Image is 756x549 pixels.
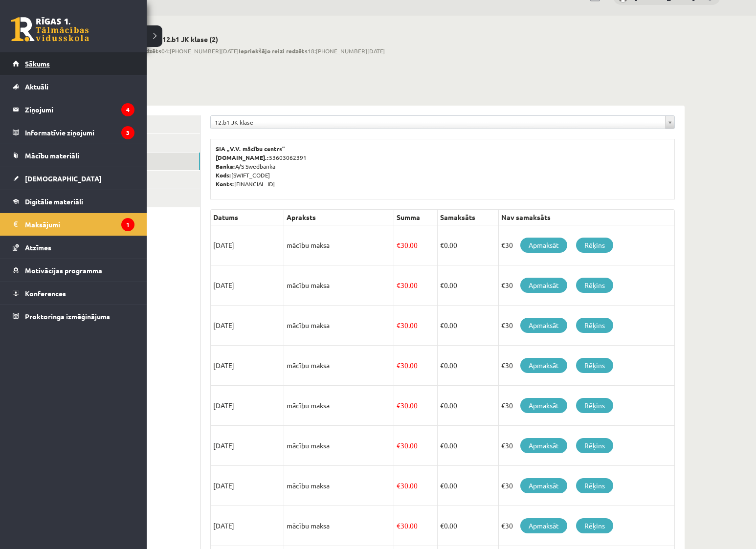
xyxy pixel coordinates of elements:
[13,213,134,236] a: Maksājumi1
[437,306,498,346] td: 0.00
[498,306,674,346] td: €30
[437,386,498,426] td: 0.00
[576,358,613,373] a: Rēķins
[394,265,438,306] td: 30.00
[498,386,674,426] td: €30
[440,441,444,450] span: €
[576,278,613,293] a: Rēķins
[25,98,134,121] legend: Ziņojumi
[394,506,438,546] td: 30.00
[25,151,79,160] span: Mācību materiāli
[25,59,50,68] span: Sākums
[520,478,567,493] a: Apmaksāt
[440,241,444,249] span: €
[394,210,438,225] th: Summa
[284,466,394,506] td: mācību maksa
[13,259,134,282] a: Motivācijas programma
[437,265,498,306] td: 0.00
[498,426,674,466] td: €30
[498,225,674,265] td: €30
[520,398,567,413] a: Apmaksāt
[284,265,394,306] td: mācību maksa
[498,466,674,506] td: €30
[576,438,613,453] a: Rēķins
[576,518,613,533] a: Rēķins
[211,426,284,466] td: [DATE]
[394,426,438,466] td: 30.00
[397,281,400,289] span: €
[498,210,674,225] th: Nav samaksāts
[397,361,400,370] span: €
[576,318,613,333] a: Rēķins
[440,401,444,410] span: €
[440,281,444,289] span: €
[25,266,102,275] span: Motivācijas programma
[13,52,134,75] a: Sākums
[25,174,102,183] span: [DEMOGRAPHIC_DATA]
[397,401,400,410] span: €
[520,518,567,533] a: Apmaksāt
[520,238,567,253] a: Apmaksāt
[25,197,83,206] span: Digitālie materiāli
[284,210,394,225] th: Apraksts
[437,506,498,546] td: 0.00
[284,426,394,466] td: mācību maksa
[397,241,400,249] span: €
[284,306,394,346] td: mācību maksa
[25,243,51,252] span: Atzīmes
[211,466,284,506] td: [DATE]
[397,481,400,490] span: €
[211,210,284,225] th: Datums
[394,225,438,265] td: 30.00
[13,282,134,305] a: Konferences
[211,386,284,426] td: [DATE]
[11,17,89,42] a: Rīgas 1. Tālmācības vidusskola
[13,144,134,167] a: Mācību materiāli
[498,265,674,306] td: €30
[440,481,444,490] span: €
[394,306,438,346] td: 30.00
[211,265,284,306] td: [DATE]
[13,167,134,190] a: [DEMOGRAPHIC_DATA]
[105,46,385,55] span: 04:[PHONE_NUMBER][DATE] 18:[PHONE_NUMBER][DATE]
[13,98,134,121] a: Ziņojumi4
[121,126,134,139] i: 3
[13,236,134,259] a: Atzīmes
[211,346,284,386] td: [DATE]
[394,346,438,386] td: 30.00
[576,238,613,253] a: Rēķins
[576,478,613,493] a: Rēķins
[437,210,498,225] th: Samaksāts
[13,305,134,328] a: Proktoringa izmēģinājums
[13,121,134,144] a: Informatīvie ziņojumi3
[397,441,400,450] span: €
[13,190,134,213] a: Digitālie materiāli
[437,346,498,386] td: 0.00
[25,312,110,321] span: Proktoringa izmēģinājums
[284,346,394,386] td: mācību maksa
[25,82,48,91] span: Aktuāli
[397,521,400,530] span: €
[284,225,394,265] td: mācību maksa
[498,506,674,546] td: €30
[25,289,66,298] span: Konferences
[216,144,669,188] p: 53603062391 A/S Swedbanka [SWIFT_CODE] [FINANCIAL_ID]
[215,116,662,129] span: 12.b1 JK klase
[211,506,284,546] td: [DATE]
[121,103,134,116] i: 4
[520,318,567,333] a: Apmaksāt
[284,386,394,426] td: mācību maksa
[216,162,235,170] b: Banka:
[440,521,444,530] span: €
[437,426,498,466] td: 0.00
[216,180,234,188] b: Konts:
[520,358,567,373] a: Apmaksāt
[440,361,444,370] span: €
[437,225,498,265] td: 0.00
[13,75,134,98] a: Aktuāli
[498,346,674,386] td: €30
[211,306,284,346] td: [DATE]
[394,386,438,426] td: 30.00
[440,321,444,329] span: €
[25,121,134,144] legend: Informatīvie ziņojumi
